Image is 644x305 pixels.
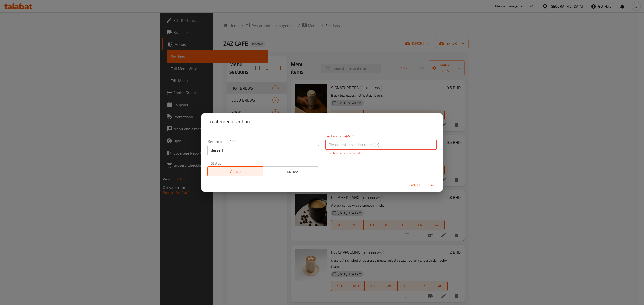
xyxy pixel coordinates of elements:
input: Please enter section name(ar) [325,140,437,150]
p: Section name is required [329,151,433,155]
button: Inactive [263,166,319,176]
h2: Create menu section [207,117,437,125]
span: Inactive [265,168,317,175]
button: Cancel [407,180,423,190]
button: Active [207,166,263,176]
span: Cancel [409,182,421,188]
button: Save [425,180,441,190]
span: Save [427,182,439,188]
span: Active [210,168,261,175]
input: Please enter section name(en) [207,145,319,155]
